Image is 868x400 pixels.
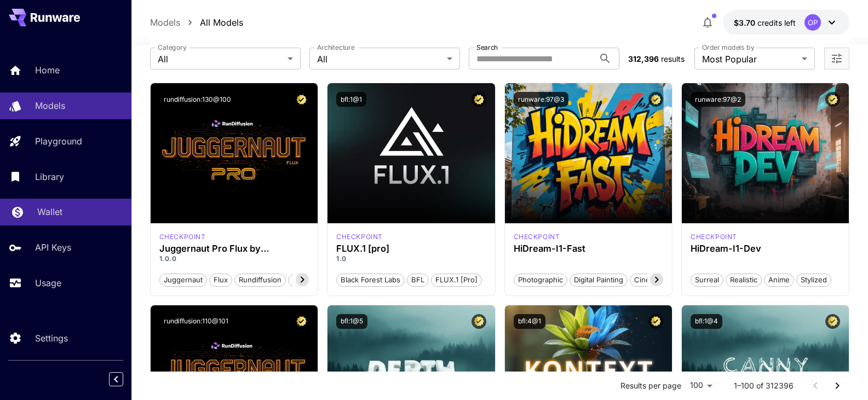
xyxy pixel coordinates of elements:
p: Usage [35,276,61,289]
div: HiDream Dev [691,232,737,242]
button: Collapse sidebar [109,372,123,386]
span: BFL [407,275,428,286]
button: bfl:1@4 [691,314,722,329]
button: Certified Model – Vetted for best performance and includes a commercial license. [294,314,309,329]
span: rundiffusion [235,275,285,286]
button: runware:97@2 [691,92,745,107]
button: flux [209,273,232,287]
button: Go to next page [826,375,848,397]
label: Search [476,43,498,52]
label: Architecture [317,43,354,52]
p: Home [35,63,60,77]
p: API Keys [35,241,71,254]
button: Cinematic [630,273,672,287]
p: checkpoint [336,232,383,242]
span: Cinematic [630,275,671,286]
span: juggernaut [160,275,206,286]
div: 100 [686,378,716,393]
p: Models [35,99,65,112]
span: credits left [757,18,796,27]
button: pro [288,273,308,287]
button: rundiffusion:110@101 [159,314,233,329]
button: Certified Model – Vetted for best performance and includes a commercial license. [294,92,309,107]
h3: Juggernaut Pro Flux by RunDiffusion [159,244,309,254]
span: flux [210,275,232,286]
span: Black Forest Labs [337,275,404,286]
span: Most Popular [702,53,797,66]
div: $3.70185 [734,17,796,28]
button: Stylized [796,273,831,287]
button: Anime [764,273,794,287]
button: Realistic [726,273,762,287]
button: bfl:1@1 [336,92,366,107]
p: 1.0 [336,254,486,264]
button: $3.70185OP [723,10,849,35]
h3: HiDream-I1-Dev [691,244,840,254]
button: Certified Model – Vetted for best performance and includes a commercial license. [825,92,840,107]
p: Wallet [37,205,62,218]
button: Open more filters [830,52,843,66]
p: checkpoint [159,232,206,242]
button: Certified Model – Vetted for best performance and includes a commercial license. [472,92,486,107]
button: FLUX.1 [pro] [431,273,482,287]
button: BFL [407,273,429,287]
span: Surreal [691,275,723,286]
span: All [158,53,283,66]
p: Library [35,170,64,183]
button: Certified Model – Vetted for best performance and includes a commercial license. [825,314,840,329]
nav: breadcrumb [150,16,243,29]
span: All [317,53,442,66]
button: Surreal [691,273,723,287]
p: checkpoint [514,232,560,242]
span: pro [289,275,308,286]
span: Digital Painting [570,275,627,286]
span: Realistic [726,275,761,286]
span: Anime [764,275,794,286]
button: Certified Model – Vetted for best performance and includes a commercial license. [648,92,663,107]
div: OP [804,14,821,31]
span: Stylized [797,275,831,286]
p: Results per page [620,380,681,391]
a: All Models [200,16,243,29]
button: Digital Painting [570,273,628,287]
label: Category [158,43,187,52]
p: 1–100 of 312396 [734,380,794,391]
div: HiDream Fast [514,232,560,242]
p: checkpoint [691,232,737,242]
span: $3.70 [734,18,757,27]
button: Photographic [514,273,567,287]
span: Photographic [514,275,567,286]
h3: HiDream-I1-Fast [514,244,663,254]
div: Collapse sidebar [117,369,131,389]
label: Order models by [702,43,754,52]
button: Certified Model – Vetted for best performance and includes a commercial license. [648,314,663,329]
span: results [661,54,685,63]
button: bfl:4@1 [514,314,545,329]
div: FLUX.1 D [159,232,206,242]
span: FLUX.1 [pro] [432,275,481,286]
h3: FLUX.1 [pro] [336,244,486,254]
button: Certified Model – Vetted for best performance and includes a commercial license. [472,314,486,329]
div: fluxpro [336,232,383,242]
p: Settings [35,332,68,345]
button: Black Forest Labs [336,273,405,287]
p: 1.0.0 [159,254,309,264]
button: rundiffusion [234,273,286,287]
button: juggernaut [159,273,207,287]
a: Models [150,16,180,29]
span: 312,396 [628,54,659,63]
button: runware:97@3 [514,92,568,107]
button: bfl:1@5 [336,314,367,329]
button: rundiffusion:130@100 [159,92,235,107]
p: Playground [35,135,82,148]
